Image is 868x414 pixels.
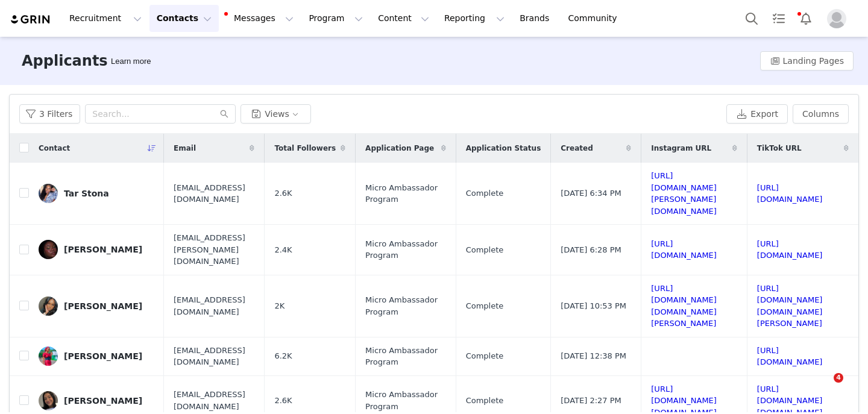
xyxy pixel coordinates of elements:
[174,389,254,412] span: [EMAIL_ADDRESS][DOMAIN_NAME]
[64,396,142,406] div: [PERSON_NAME]
[39,347,58,366] img: e26f0b5b-b7d3-4538-aaca-85941497b0f1.jpg
[301,5,370,32] button: Program
[561,350,626,362] span: [DATE] 12:38 PM
[64,189,109,198] div: Tar Stona
[220,110,228,118] i: icon: search
[241,104,311,124] button: Views
[760,51,854,71] button: Landing Pages
[39,240,154,259] a: [PERSON_NAME]
[64,245,142,254] div: [PERSON_NAME]
[39,143,70,154] span: Contact
[834,373,843,383] span: 4
[651,284,717,328] a: [URL][DOMAIN_NAME][DOMAIN_NAME][PERSON_NAME]
[371,5,436,32] button: Content
[39,347,154,366] a: [PERSON_NAME]
[274,143,336,154] span: Total Followers
[219,5,301,32] button: Messages
[274,244,292,256] span: 2.4K
[39,296,58,316] img: f886d0d8-8a26-44fa-87ec-6acd2bdb4f1e.jpg
[10,14,52,25] img: grin logo
[561,143,593,154] span: Created
[365,389,446,412] span: Micro Ambassador Program
[757,183,823,204] a: [URL][DOMAIN_NAME]
[365,182,446,205] span: Micro Ambassador Program
[466,244,504,256] span: Complete
[274,187,292,199] span: 2.6K
[651,143,711,154] span: Instagram URL
[766,5,792,32] a: Tasks
[19,104,80,124] button: 3 Filters
[512,5,560,32] a: Brands
[809,373,838,402] iframe: Intercom live chat
[174,232,254,268] span: [EMAIL_ADDRESS][PERSON_NAME][DOMAIN_NAME]
[561,395,621,407] span: [DATE] 2:27 PM
[85,104,236,124] input: Search...
[820,9,858,28] button: Profile
[466,395,504,407] span: Complete
[793,5,819,32] button: Notifications
[64,351,142,361] div: [PERSON_NAME]
[22,50,108,72] h3: Applicants
[757,143,802,154] span: TikTok URL
[39,391,154,410] a: [PERSON_NAME]
[466,300,504,312] span: Complete
[561,300,626,312] span: [DATE] 10:53 PM
[561,244,621,256] span: [DATE] 6:28 PM
[39,184,58,203] img: 628f2e70-1a76-4b88-9c24-1dedab9413d4.jpg
[651,171,717,216] a: [URL][DOMAIN_NAME][PERSON_NAME][DOMAIN_NAME]
[149,5,219,32] button: Contacts
[174,345,254,368] span: [EMAIL_ADDRESS][DOMAIN_NAME]
[466,350,504,362] span: Complete
[365,143,434,154] span: Application Page
[827,9,846,28] img: placeholder-profile.jpg
[757,284,823,328] a: [URL][DOMAIN_NAME][DOMAIN_NAME][PERSON_NAME]
[39,296,154,316] a: [PERSON_NAME]
[174,294,254,318] span: [EMAIL_ADDRESS][DOMAIN_NAME]
[62,5,149,32] button: Recruitment
[365,238,446,262] span: Micro Ambassador Program
[437,5,512,32] button: Reporting
[466,143,541,154] span: Application Status
[651,239,717,260] a: [URL][DOMAIN_NAME]
[738,5,765,32] button: Search
[274,300,285,312] span: 2K
[757,239,823,260] a: [URL][DOMAIN_NAME]
[466,187,504,199] span: Complete
[757,346,823,367] a: [URL][DOMAIN_NAME]
[561,5,630,32] a: Community
[39,184,154,203] a: Tar Stona
[274,350,292,362] span: 6.2K
[726,104,788,124] button: Export
[174,143,196,154] span: Email
[365,294,446,318] span: Micro Ambassador Program
[174,182,254,205] span: [EMAIL_ADDRESS][DOMAIN_NAME]
[274,395,292,407] span: 2.6K
[64,301,142,311] div: [PERSON_NAME]
[793,104,849,124] button: Columns
[561,187,621,199] span: [DATE] 6:34 PM
[108,55,153,67] div: Tooltip anchor
[365,345,446,368] span: Micro Ambassador Program
[39,391,58,410] img: 4392ccaf-030a-4373-92c7-bc04a50e6d6b.jpg
[39,240,58,259] img: 71c1c800-5539-480f-9155-dca28c0de105.jpg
